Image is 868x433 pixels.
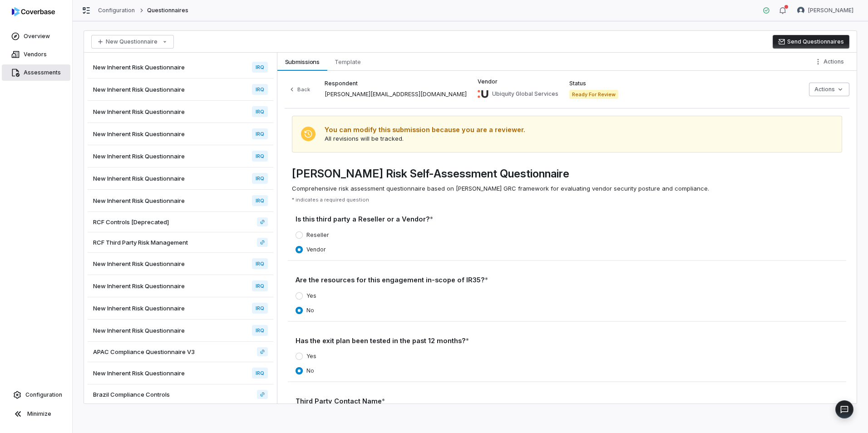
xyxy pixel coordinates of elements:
span: Ubiquity Global Services [492,90,558,98]
a: Configuration [98,7,135,14]
label: Yes [306,353,316,360]
a: Brazil Compliance Controls [257,390,268,399]
label: Reseller [306,231,329,239]
a: Brazil Compliance Controls [88,384,273,405]
label: Vendor [306,246,325,253]
span: Brazil Compliance Controls [93,390,170,399]
span: IRQ [252,368,268,379]
span: Configuration [25,391,62,399]
span: RCF Third Party Risk Management [93,238,188,246]
button: More actions [812,55,849,69]
span: New Inherent Risk Questionnaire [93,282,185,290]
span: RCF Controls [Deprecated] [93,218,169,226]
span: IRQ [252,128,268,139]
p: [PERSON_NAME][EMAIL_ADDRESS][DOMAIN_NAME] [325,90,467,99]
span: Vendors [24,51,47,58]
a: New Inherent Risk QuestionnaireIRQ [88,101,273,123]
label: Yes [306,292,316,300]
a: New Inherent Risk QuestionnaireIRQ [88,297,273,320]
span: IRQ [252,280,268,291]
div: Third Party Contact Name [296,396,838,406]
button: Minimize [4,405,69,423]
a: RCF Controls [Deprecated] [88,212,273,232]
span: IRQ [252,195,268,206]
div: Are the resources for this engagement in-scope of IR35? [296,275,838,285]
span: [PERSON_NAME] [808,7,853,14]
a: Assessments [2,64,70,81]
span: IRQ [252,84,268,95]
label: Status [569,80,618,87]
span: Assessments [24,69,61,76]
a: New Inherent Risk QuestionnaireIRQ [88,79,273,101]
span: New Inherent Risk Questionnaire [93,63,185,71]
a: RCF Third Party Risk Management [88,232,273,253]
button: Send Questionnaires [773,35,849,49]
span: Template [331,56,365,68]
span: IRQ [252,173,268,184]
span: New Inherent Risk Questionnaire [93,85,185,93]
a: APAC Compliance Questionnaire V3 [88,342,273,362]
span: New Inherent Risk Questionnaire [93,304,185,312]
span: New Inherent Risk Questionnaire [93,369,185,377]
span: Overview [24,33,50,40]
a: New Inherent Risk QuestionnaireIRQ [88,320,273,342]
img: logo-D7KZi-bG.svg [12,7,55,16]
span: Minimize [27,410,51,418]
span: New Inherent Risk Questionnaire [93,174,185,182]
a: New Inherent Risk QuestionnaireIRQ [88,145,273,167]
span: IRQ [252,325,268,336]
a: APAC Compliance Questionnaire V3 [257,347,268,356]
a: Vendors [2,46,70,63]
a: New Inherent Risk QuestionnaireIRQ [88,190,273,212]
a: Configuration [4,387,69,403]
h3: [PERSON_NAME] Risk Self-Assessment Questionnaire [292,167,842,181]
span: New Inherent Risk Questionnaire [93,108,185,116]
span: IRQ [252,151,268,162]
span: Ready For Review [569,90,618,99]
a: New Inherent Risk QuestionnaireIRQ [88,123,273,145]
img: Verity Billson avatar [797,7,804,14]
span: New Inherent Risk Questionnaire [93,197,185,205]
button: Verity Billson avatar[PERSON_NAME] [792,4,859,17]
span: IRQ [252,303,268,314]
label: No [306,307,314,314]
label: Vendor [478,78,558,85]
span: IRQ [252,106,268,117]
button: Back [285,84,314,95]
a: New Inherent Risk QuestionnaireIRQ [88,167,273,190]
a: New Inherent Risk QuestionnaireIRQ [88,362,273,384]
a: New Inherent Risk QuestionnaireIRQ [88,56,273,79]
span: IRQ [252,258,268,269]
span: APAC Compliance Questionnaire V3 [93,348,195,356]
div: All revisions will be tracked. [325,125,525,143]
span: New Inherent Risk Questionnaire [93,130,185,138]
button: New Questionnaire [91,35,174,49]
span: New Inherent Risk Questionnaire [93,326,185,335]
a: RCF Controls [Deprecated] [257,217,268,226]
span: New Inherent Risk Questionnaire [93,152,185,160]
div: Is this third party a Reseller or a Vendor? [296,214,838,224]
a: Overview [2,28,70,44]
a: New Inherent Risk QuestionnaireIRQ [88,275,273,297]
span: Submissions [281,56,324,68]
div: You can modify this submission because you are a reviewer. [325,125,525,134]
span: IRQ [252,62,268,73]
div: Has the exit plan been tested in the past 12 months? [296,336,838,346]
a: RCF Third Party Risk Management [257,238,268,247]
label: No [306,367,314,374]
a: https://ubiquity.com/Ubiquity Global Services [475,84,561,103]
a: New Inherent Risk QuestionnaireIRQ [88,253,273,275]
span: New Inherent Risk Questionnaire [93,260,185,268]
button: Actions [809,83,849,96]
span: Questionnaires [147,7,189,14]
label: Respondent [325,80,467,87]
span: Comprehensive risk assessment questionnaire based on [PERSON_NAME] GRC framework for evaluating v... [292,184,842,193]
p: * indicates a required question [292,197,842,203]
